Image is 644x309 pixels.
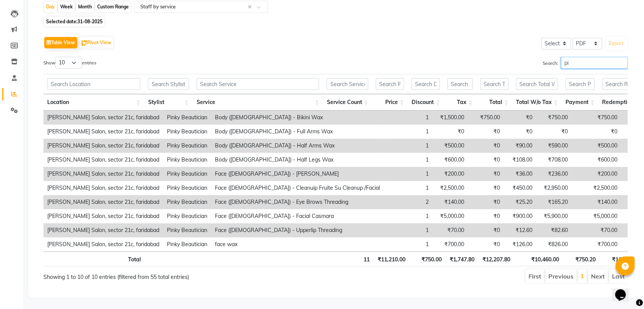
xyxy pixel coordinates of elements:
[43,94,144,110] th: Location: activate to sort column ascending
[163,153,211,167] td: Pinky Beautician
[433,167,468,181] td: ₹200.00
[572,209,621,223] td: ₹5,000.00
[163,139,211,153] td: Pinky Beautician
[44,37,77,48] button: Table View
[504,209,536,223] td: ₹900.00
[572,237,621,251] td: ₹700.00
[43,110,163,125] td: [PERSON_NAME] Salon, sector 21c, faridabad
[599,251,644,266] th: ₹11,457.60
[572,110,621,125] td: ₹750.00
[163,110,211,125] td: Pinky Beautician
[384,110,433,125] td: 1
[55,57,82,69] select: Showentries
[43,57,96,69] label: Show entries
[43,251,145,266] th: Total
[504,237,536,251] td: ₹126.00
[536,110,572,125] td: ₹750.00
[211,139,384,153] td: Body ([DEMOGRAPHIC_DATA]) - Half Arms Wax
[536,167,572,181] td: ₹236.00
[598,94,643,110] th: Redemption: activate to sort column ascending
[77,19,103,24] span: 31-08-2025
[572,153,621,167] td: ₹600.00
[572,181,621,195] td: ₹2,500.00
[211,181,384,195] td: Face ([DEMOGRAPHIC_DATA]) - Cleanuip Fruite Su Cleanup /Facial
[468,195,504,209] td: ₹0
[376,78,404,90] input: Search Price
[163,237,211,251] td: Pinky Beautician
[384,223,433,237] td: 1
[468,237,504,251] td: ₹0
[43,167,163,181] td: [PERSON_NAME] Salon, sector 21c, faridabad
[248,3,254,11] span: Clear all
[536,223,572,237] td: ₹82.60
[43,237,163,251] td: [PERSON_NAME] Salon, sector 21c, faridabad
[163,181,211,195] td: Pinky Beautician
[504,167,536,181] td: ₹36.00
[602,78,639,90] input: Search Redemption
[606,37,627,50] button: Export
[504,125,536,139] td: ₹0
[514,251,563,266] th: ₹10,460.00
[47,78,140,90] input: Search Location
[572,139,621,153] td: ₹500.00
[163,167,211,181] td: Pinky Beautician
[327,78,368,90] input: Search Service Count
[504,223,536,237] td: ₹12.60
[43,209,163,223] td: [PERSON_NAME] Salon, sector 21c, faridabad
[512,94,562,110] th: Total W/o Tax: activate to sort column ascending
[384,181,433,195] td: 1
[163,195,211,209] td: Pinky Beautician
[409,251,445,266] th: ₹750.00
[384,125,433,139] td: 1
[504,181,536,195] td: ₹450.00
[163,209,211,223] td: Pinky Beautician
[384,195,433,209] td: 2
[468,181,504,195] td: ₹0
[148,78,189,90] input: Search Stylist
[468,167,504,181] td: ₹0
[536,181,572,195] td: ₹2,950.00
[373,251,409,266] th: ₹11,210.00
[211,167,384,181] td: Face ([DEMOGRAPHIC_DATA]) - [PERSON_NAME]
[433,209,468,223] td: ₹5,000.00
[211,209,384,223] td: Face ([DEMOGRAPHIC_DATA]) - Facial Casmara
[572,195,621,209] td: ₹140.00
[572,223,621,237] td: ₹70.00
[384,209,433,223] td: 1
[445,251,478,266] th: ₹1,747.80
[211,153,384,167] td: Body ([DEMOGRAPHIC_DATA]) - Half Legs Wax
[433,237,468,251] td: ₹700.00
[43,269,280,281] div: Showing 1 to 10 of 10 entries (filtered from 55 total entries)
[433,223,468,237] td: ₹70.00
[95,2,131,12] div: Custom Range
[580,272,584,280] a: 1
[43,153,163,167] td: [PERSON_NAME] Salon, sector 21c, faridabad
[476,94,512,110] th: Total: activate to sort column ascending
[504,195,536,209] td: ₹25.20
[468,125,504,139] td: ₹0
[504,110,536,125] td: ₹0
[468,209,504,223] td: ₹0
[211,110,384,125] td: Body ([DEMOGRAPHIC_DATA]) - Bikini Wax
[211,195,384,209] td: Face ([DEMOGRAPHIC_DATA]) - Eye Brows Threading
[536,153,572,167] td: ₹708.00
[211,125,384,139] td: Body ([DEMOGRAPHIC_DATA]) - Full Arms Wax
[536,125,572,139] td: ₹0
[433,139,468,153] td: ₹500.00
[44,17,104,26] span: Selected date:
[408,94,444,110] th: Discount: activate to sort column ascending
[384,237,433,251] td: 1
[193,94,323,110] th: Service: activate to sort column ascending
[468,223,504,237] td: ₹0
[504,139,536,153] td: ₹90.00
[612,279,636,301] iframe: chat widget
[468,139,504,153] td: ₹0
[468,153,504,167] td: ₹0
[572,167,621,181] td: ₹200.00
[384,167,433,181] td: 1
[80,37,113,48] button: Pivot View
[43,139,163,153] td: [PERSON_NAME] Salon, sector 21c, faridabad
[82,40,87,46] img: pivot.png
[536,237,572,251] td: ₹826.00
[447,78,473,90] input: Search Tax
